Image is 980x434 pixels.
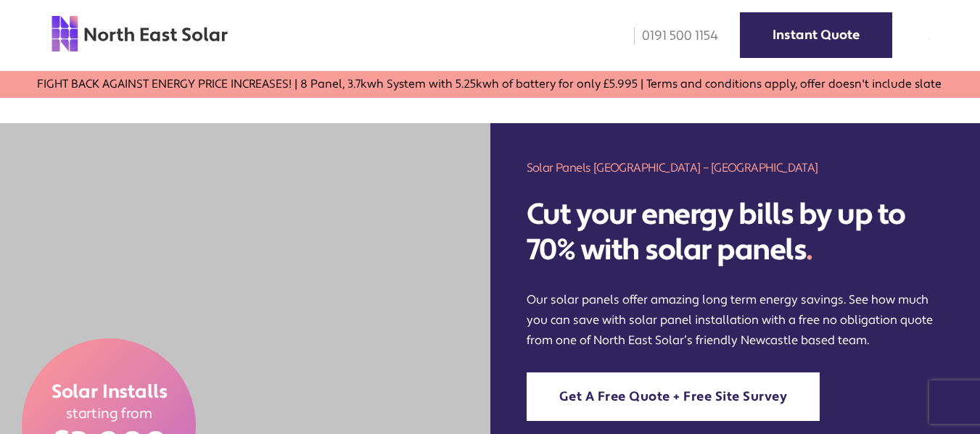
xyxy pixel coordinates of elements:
[634,28,635,44] img: phone icon
[51,380,167,405] span: Solar Installs
[51,14,228,53] img: north east solar logo
[624,28,718,44] a: 0191 500 1154
[527,372,820,421] a: Get A Free Quote + Free Site Survey
[806,232,812,269] span: .
[527,290,944,351] p: Our solar panels offer amazing long term energy savings. See how much you can save with solar pan...
[65,405,152,423] span: starting from
[527,198,944,268] h2: Cut your energy bills by up to 70% with solar panels
[740,12,892,58] a: Instant Quote
[928,38,929,39] img: menu icon
[527,159,944,176] h1: Solar Panels [GEOGRAPHIC_DATA] – [GEOGRAPHIC_DATA]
